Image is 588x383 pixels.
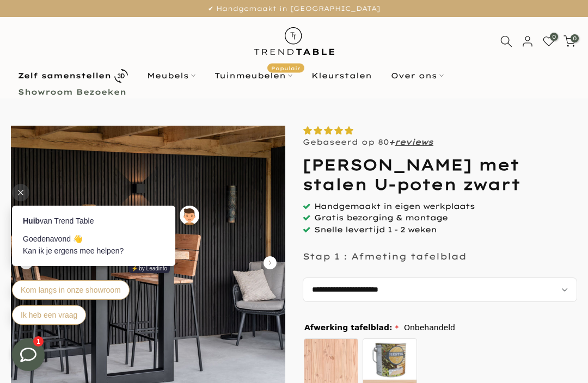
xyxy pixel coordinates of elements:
[137,69,205,82] a: Meubels
[1,153,213,338] iframe: bot-iframe
[247,17,342,65] img: trend-table
[303,155,577,195] h1: [PERSON_NAME] met stalen U-poten zwart
[14,3,574,15] p: ✔ Handgemaakt in [GEOGRAPHIC_DATA]
[303,137,433,147] p: Gebaseerd op 80
[20,157,76,166] span: Ik heb een vraag
[314,213,448,223] span: Gratis bezorging & montage
[18,72,111,79] b: Zelf samenstellen
[563,35,575,47] a: 0
[1,328,56,382] iframe: toggle-frame
[267,64,304,73] span: Populair
[404,321,455,335] span: Onbehandeld
[543,35,555,47] a: 0
[264,256,277,269] button: Carousel Next Arrow
[314,201,475,211] span: Handgemaakt in eigen werkplaats
[304,324,399,331] span: Afwerking tafelblad:
[381,69,453,82] a: Over ons
[389,137,395,147] strong: +
[8,66,137,85] a: Zelf samenstellen
[314,225,437,234] span: Snelle levertijd 1 - 2 weken
[8,85,136,98] a: Showroom Bezoeken
[18,88,126,96] b: Showroom Bezoeken
[303,277,577,302] select: autocomplete="off"
[395,137,433,147] a: reviews
[571,34,579,42] span: 0
[205,69,302,82] a: TuinmeubelenPopulair
[303,251,467,262] p: Stap 1 : Afmeting tafelblad
[550,33,558,41] span: 0
[302,69,381,82] a: Kleurstalen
